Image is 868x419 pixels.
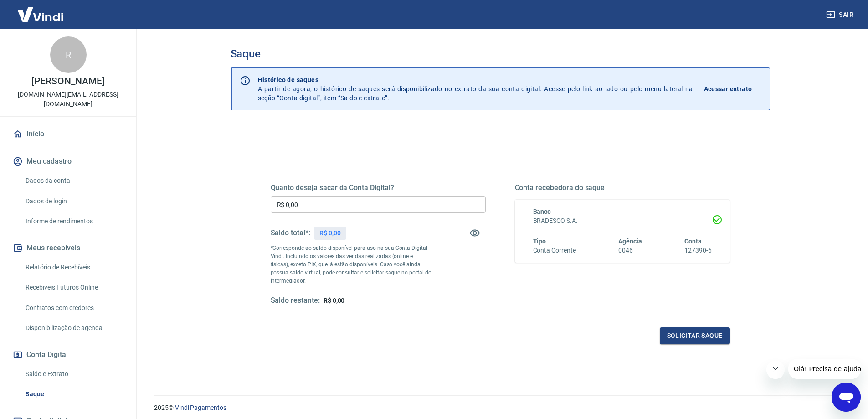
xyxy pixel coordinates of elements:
[50,36,87,73] div: R
[22,258,125,277] a: Relatório de Recebíveis
[618,246,642,255] h6: 0046
[660,327,730,344] button: Solicitar saque
[22,212,125,231] a: Informe de rendimentos
[271,296,320,305] h5: Saldo restante:
[22,278,125,297] a: Recebíveis Futuros Online
[5,6,77,14] span: Olá! Precisa de ajuda?
[533,216,712,226] h6: BRADESCO S.A.
[22,192,125,211] a: Dados de login
[7,90,129,109] p: [DOMAIN_NAME][EMAIL_ADDRESS][DOMAIN_NAME]
[22,365,125,383] a: Saldo e Extrato
[832,383,861,412] iframe: Botão para abrir a janela de mensagens
[258,75,693,103] p: A partir de agora, o histórico de saques será disponibilizado no extrato da sua conta digital. Ac...
[515,183,730,192] h5: Conta recebedora do saque
[11,238,125,258] button: Meus recebíveis
[618,238,642,245] span: Agência
[22,319,125,337] a: Disponibilização de agenda
[258,75,693,84] p: Histórico de saques
[824,6,857,23] button: Sair
[154,403,846,413] p: 2025 ©
[22,171,125,190] a: Dados da conta
[324,297,345,304] span: R$ 0,00
[231,47,770,60] h3: Saque
[533,246,576,255] h6: Conta Corrente
[766,361,785,379] iframe: Fechar mensagem
[22,385,125,403] a: Saque
[11,151,125,171] button: Meu cadastro
[271,183,486,192] h5: Quanto deseja sacar da Conta Digital?
[31,77,104,86] p: [PERSON_NAME]
[319,228,341,238] p: R$ 0,00
[533,208,551,215] span: Banco
[22,299,125,317] a: Contratos com credores
[704,75,762,103] a: Acessar extrato
[11,124,125,144] a: Início
[684,246,712,255] h6: 127390-6
[175,404,226,411] a: Vindi Pagamentos
[11,0,70,28] img: Vindi
[788,359,861,379] iframe: Mensagem da empresa
[271,228,310,238] h5: Saldo total*:
[11,345,125,365] button: Conta Digital
[533,238,546,245] span: Tipo
[684,238,702,245] span: Conta
[271,244,432,285] p: *Corresponde ao saldo disponível para uso na sua Conta Digital Vindi. Incluindo os valores das ve...
[704,84,752,93] p: Acessar extrato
